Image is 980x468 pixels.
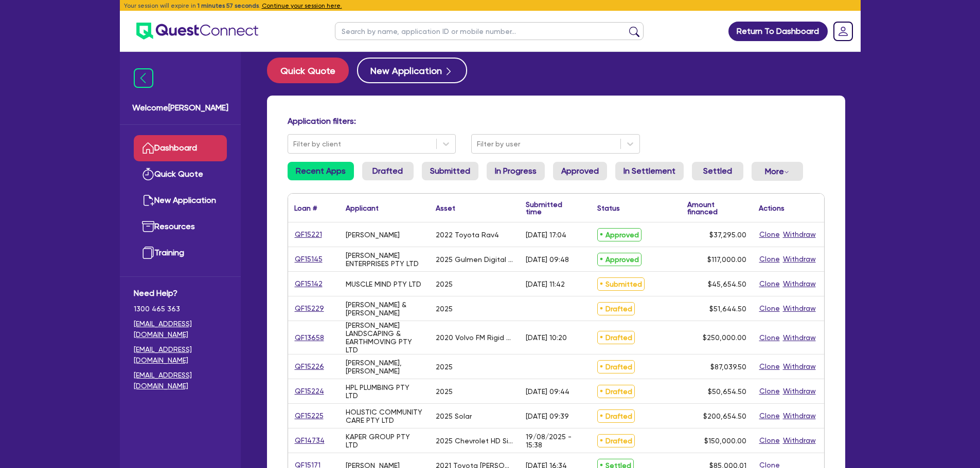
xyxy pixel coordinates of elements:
[708,280,746,288] span: $45,654.50
[346,433,423,449] div: KAPER GROUP PTY LTD
[346,231,400,239] div: [PERSON_NAME]
[759,410,780,422] button: Clone
[782,278,816,290] button: Withdraw
[597,253,642,266] span: Approved
[262,1,342,10] button: Continue your session here.
[134,188,227,214] a: New Application
[335,22,644,40] input: Search by name, application ID or mobile number...
[526,387,569,396] div: [DATE] 09:44
[142,194,154,207] img: new-application
[142,168,154,180] img: quick-quote
[346,408,423,424] div: HOLISTIC COMMUNITY CARE PTY LTD
[346,301,423,317] div: [PERSON_NAME] & [PERSON_NAME]
[782,385,816,397] button: Withdraw
[759,253,780,265] button: Clone
[436,305,453,313] div: 2025
[346,280,421,288] div: MUSCLE MIND PTY LTD
[782,303,816,314] button: Withdraw
[830,18,857,45] a: Dropdown toggle
[134,68,153,88] img: icon-menu-close
[597,204,620,212] div: Status
[436,280,453,288] div: 2025
[597,228,642,241] span: Approved
[294,229,323,240] a: QF15221
[703,333,746,342] span: $250,000.00
[142,247,154,259] img: training
[134,344,227,366] a: [EMAIL_ADDRESS][DOMAIN_NAME]
[782,253,816,265] button: Withdraw
[294,253,323,265] a: QF15145
[362,162,414,180] a: Drafted
[288,116,825,126] h4: Application filters:
[553,162,607,180] a: Approved
[436,231,499,239] div: 2022 Toyota Rav4
[759,361,780,372] button: Clone
[782,361,816,372] button: Withdraw
[597,434,635,447] span: Drafted
[752,162,803,181] button: Dropdown toggle
[357,58,467,83] button: New Application
[346,204,379,212] div: Applicant
[134,370,227,391] a: [EMAIL_ADDRESS][DOMAIN_NAME]
[782,332,816,344] button: Withdraw
[294,204,317,212] div: Loan #
[346,383,423,400] div: HPL PLUMBING PTY LTD
[692,162,743,180] a: Settled
[132,102,228,114] span: Welcome [PERSON_NAME]
[759,385,780,397] button: Clone
[422,162,478,180] a: Submitted
[294,385,325,397] a: QF15224
[134,161,227,188] a: Quick Quote
[526,412,569,420] div: [DATE] 09:39
[346,321,423,354] div: [PERSON_NAME] LANDSCAPING & EARTHMOVING PTY LTD
[707,255,746,264] span: $117,000.00
[436,437,513,445] div: 2025 Chevrolet HD Silverado
[526,231,566,239] div: [DATE] 17:04
[759,303,780,314] button: Clone
[436,363,453,371] div: 2025
[704,437,746,445] span: $150,000.00
[597,277,645,291] span: Submitted
[615,162,684,180] a: In Settlement
[436,333,513,342] div: 2020 Volvo FM Rigid Truck
[267,58,349,83] button: Quick Quote
[294,303,325,314] a: QF15229
[759,332,780,344] button: Clone
[759,435,780,446] button: Clone
[294,278,323,290] a: QF15142
[759,278,780,290] button: Clone
[436,204,455,212] div: Asset
[294,410,324,422] a: QF15225
[142,220,154,233] img: resources
[294,332,325,344] a: QF13658
[687,201,746,215] div: Amount financed
[288,162,354,180] a: Recent Apps
[134,214,227,240] a: Resources
[728,22,828,41] a: Return To Dashboard
[134,240,227,266] a: Training
[597,360,635,373] span: Drafted
[487,162,545,180] a: In Progress
[526,280,565,288] div: [DATE] 11:42
[597,302,635,315] span: Drafted
[708,387,746,396] span: $50,654.50
[782,435,816,446] button: Withdraw
[710,363,746,371] span: $87,039.50
[346,251,423,268] div: [PERSON_NAME] ENTERPRISES PTY LTD
[709,305,746,313] span: $51,644.50
[198,2,259,9] span: 1 minutes 57 seconds
[597,409,635,423] span: Drafted
[436,255,513,264] div: 2025 Gulmen Digital CPM Cup Machine
[526,433,585,449] div: 19/08/2025 - 15:38
[294,435,325,446] a: QF14734
[597,331,635,344] span: Drafted
[436,412,472,420] div: 2025 Solar
[346,359,423,375] div: [PERSON_NAME], [PERSON_NAME]
[526,333,567,342] div: [DATE] 10:20
[294,361,325,372] a: QF15226
[267,58,357,83] a: Quick Quote
[134,319,227,340] a: [EMAIL_ADDRESS][DOMAIN_NAME]
[134,304,227,314] span: 1300 465 363
[597,385,635,398] span: Drafted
